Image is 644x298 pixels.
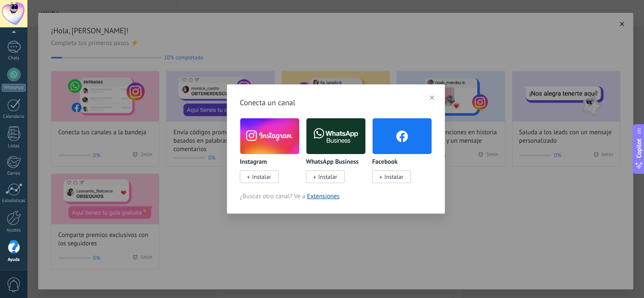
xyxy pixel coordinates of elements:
[373,116,432,156] img: facebook.png
[240,97,432,108] h3: Conecta un canal
[2,228,26,233] div: Ajustes
[2,171,26,176] div: Correo
[306,159,359,166] p: WhatsApp Business
[240,192,432,201] span: ¿Buscas otro canal? Ve a
[2,257,26,263] div: Ayuda
[306,118,372,192] div: WhatsApp Business
[372,159,397,166] p: Facebook
[240,116,299,156] img: instagram.png
[372,118,432,192] div: Facebook
[318,173,337,181] span: Instalar
[240,159,267,166] p: Instagram
[2,114,26,120] div: Calendario
[306,116,365,156] img: logo_main.png
[2,56,26,61] div: Chats
[307,192,340,200] a: Extensiones
[252,173,271,181] span: Instalar
[384,173,403,181] span: Instalar
[2,144,26,149] div: Listas
[635,139,643,158] span: Copilot
[2,198,26,204] div: Estadísticas
[240,118,306,192] div: Instagram
[2,84,26,92] div: WhatsApp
